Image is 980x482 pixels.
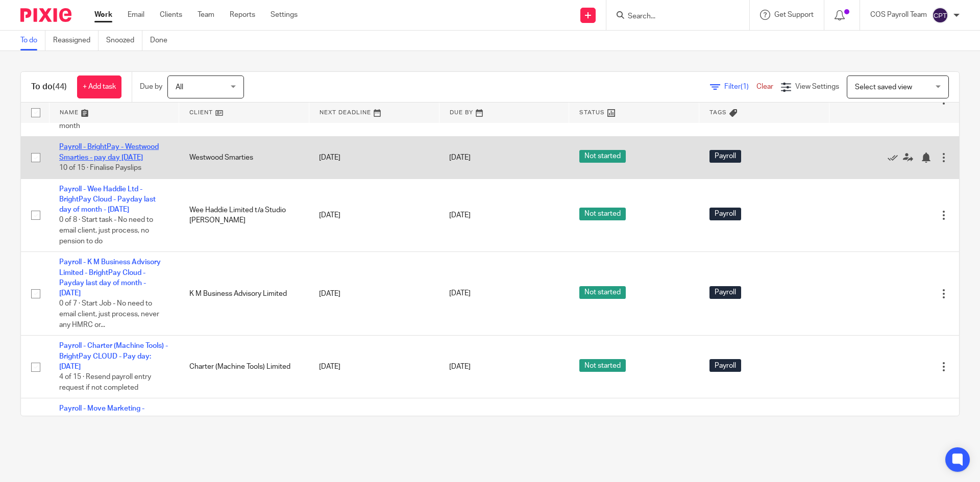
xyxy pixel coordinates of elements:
p: Due by [140,82,162,92]
td: [DATE] [309,336,439,398]
td: Wee Haddie Limited t/a Studio [PERSON_NAME] [179,179,309,252]
a: Work [94,10,112,20]
span: Tags [709,110,727,115]
a: Done [150,31,175,50]
span: [DATE] [449,154,471,161]
td: [DATE] [309,137,439,179]
span: Payroll [709,150,741,163]
a: Email [128,10,144,20]
a: Team [198,10,214,20]
td: K M Business Advisory Limited [179,252,309,336]
span: (44) [53,83,67,91]
td: Westwood Smarties [179,137,309,179]
td: [DATE] [309,252,439,336]
a: Mark as done [888,153,903,163]
span: Not started [579,208,626,220]
a: Clear [756,83,773,90]
a: + Add task [77,75,121,98]
a: Reassigned [53,31,99,50]
span: [DATE] [449,212,471,219]
a: Reports [230,10,255,20]
span: Payroll [709,208,741,220]
img: Pixie [20,8,71,22]
img: svg%3E [932,7,948,23]
span: [DATE] [449,290,471,297]
span: Not started [579,150,626,163]
span: All [176,84,183,91]
span: Select saved view [855,84,912,91]
span: Payroll [709,359,741,372]
span: 0 of 7 · Start Job - No need to email client, just process, never any HMRC or... [59,300,159,328]
span: 10 of 15 · Finalise Payslips [59,164,141,171]
span: Filter [724,83,756,90]
a: Payroll - Wee Haddie Ltd - BrightPay Cloud - Payday last day of month - [DATE] [59,186,156,214]
a: Settings [271,10,298,20]
a: Payroll - Charter (Machine Tools) - BrightPay CLOUD - Pay day: [DATE] [59,342,168,370]
a: Clients [160,10,182,20]
span: Not started [579,359,626,372]
span: Get Support [774,11,814,18]
td: Charter (Machine Tools) Limited [179,336,309,398]
span: View Settings [795,83,839,90]
td: [DATE] [309,179,439,252]
span: (1) [741,83,749,90]
h1: To do [31,82,67,92]
span: Payroll [709,286,741,299]
span: 4 of 15 · Resend payroll entry request if not completed [59,373,151,391]
input: Search [627,12,719,21]
span: Not started [579,286,626,299]
a: To do [20,31,45,50]
td: Move Marketing Limited [179,398,309,461]
span: [DATE] [449,363,471,370]
a: Payroll - K M Business Advisory Limited - BrightPay Cloud - Payday last day of month - [DATE] [59,259,161,297]
a: Payroll - BrightPay - Westwood Smarties - pay day [DATE] [59,143,159,161]
p: COS Payroll Team [870,10,927,20]
a: Payroll - Move Marketing - BrightPay CLOUD - Pay day: [DATE] [59,405,151,433]
span: 0 of 8 · Start task - No need to email client, just process, no pension to do [59,217,153,245]
a: Snoozed [106,31,142,50]
td: [DATE] [309,398,439,461]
